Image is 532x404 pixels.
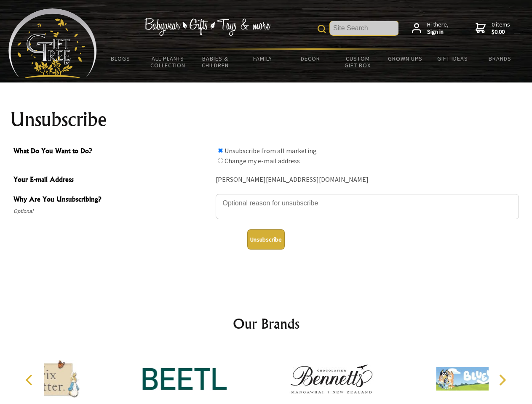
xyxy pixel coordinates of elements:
label: Unsubscribe from all marketing [225,146,317,155]
a: Custom Gift Box [334,50,382,74]
img: product search [318,25,326,33]
a: Decor [286,50,334,67]
a: BLOGS [97,50,144,67]
img: Babywear - Gifts - Toys & more [144,18,270,36]
label: Change my e-mail address [225,157,300,165]
input: Site Search [330,21,398,35]
span: 0 items [492,21,510,36]
a: Grown Ups [381,50,429,67]
a: Family [239,50,287,67]
button: Unsubscribe [247,229,285,250]
input: What Do You Want to Do? [218,158,223,163]
h1: Unsubscribe [10,109,522,130]
button: Next [493,371,511,389]
span: Your E-mail Address [13,174,211,186]
textarea: Why Are You Unsubscribing? [216,194,519,219]
a: 0 items$0.00 [476,21,510,36]
span: Hi there, [427,21,449,36]
a: Babies & Children [192,50,239,74]
input: What Do You Want to Do? [218,148,223,153]
div: [PERSON_NAME][EMAIL_ADDRESS][DOMAIN_NAME] [216,173,519,186]
a: Gift Ideas [429,50,476,67]
h2: Our Brands [17,314,516,334]
a: All Plants Collection [144,50,192,74]
span: What Do You Want to Do? [13,146,211,158]
span: Why Are You Unsubscribing? [13,194,211,206]
button: Previous [21,371,40,389]
span: Optional [13,206,211,216]
a: Brands [476,50,524,67]
img: Babyware - Gifts - Toys and more... [8,8,97,78]
strong: $0.00 [492,28,510,36]
strong: Sign in [427,28,449,36]
a: Hi there,Sign in [412,21,449,36]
